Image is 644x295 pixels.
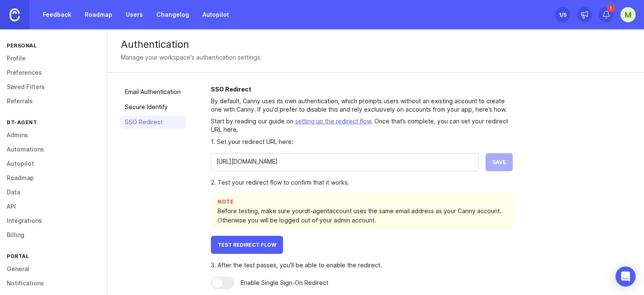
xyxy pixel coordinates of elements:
[218,206,506,225] div: Before testing, make sure your dt-agent account uses the same email address as your Canny account...
[120,100,186,114] a: Secure Identify
[211,236,283,254] button: Test Redirect Flow
[211,178,513,187] div: 2. Test your redirect flow to confirm that it works.
[218,242,276,248] span: Test Redirect Flow
[121,53,262,62] div: Manage your workspace's authentication settings.
[197,7,234,22] a: Autopilot
[295,117,371,125] a: setting up the redirect flow
[211,236,513,254] a: Test Redirect Flow
[559,9,566,21] div: 1 /5
[121,7,148,22] a: Users
[151,7,194,22] a: Changelog
[241,280,328,286] div: Enable Single Sign-On Redirect
[211,85,513,94] h2: SSO Redirect
[607,5,615,12] span: 1
[38,7,76,22] a: Feedback
[211,137,513,146] div: 1. Set your redirect URL here:
[615,266,636,287] div: Open Intercom Messenger
[120,85,186,99] a: Email Authentication
[121,39,631,50] div: Authentication
[120,115,186,129] a: SSO Redirect
[216,157,473,166] input: https://example.com/login
[80,7,117,22] a: Roadmap
[10,8,20,21] img: Canny Home
[211,97,513,114] p: By default, Canny uses its own authentication, which prompts users without an existing account to...
[218,198,506,205] div: Note
[621,7,636,22] button: M
[555,7,570,22] button: 1/5
[211,261,513,270] div: 3. After the test passes, you'll be able to enable the redirect.
[211,117,513,134] p: Start by reading our guide on . Once that’s complete, you can set your redirect URL here.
